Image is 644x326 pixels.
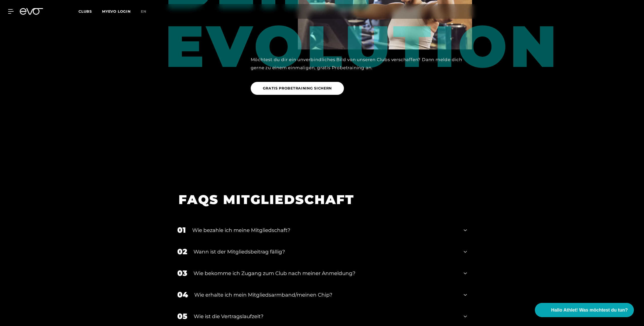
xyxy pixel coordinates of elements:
[177,267,187,279] div: 03
[177,246,187,257] div: 02
[263,86,332,91] span: GRATIS PROBETRAINING SICHERN
[535,303,634,317] button: Hallo Athlet! Was möchtest du tun?
[194,291,458,299] div: Wie erhalte ich mein Mitgliedsarmband/meinen Chip?
[79,9,102,14] a: Clubs
[194,313,458,320] div: Wie ist die Vertragslaufzeit?
[193,248,458,256] div: Wann ist der Mitgliedsbeitrag fällig?
[251,78,346,99] a: GRATIS PROBETRAINING SICHERN
[177,311,187,322] div: 05
[179,191,459,208] h1: FAQS MITGLIEDSCHAFT
[177,289,188,300] div: 04
[102,9,131,14] a: MYEVO LOGIN
[193,269,458,277] div: Wie bekomme ich Zugang zum Club nach meiner Anmeldung?
[177,224,186,236] div: 01
[141,9,152,14] a: en
[251,56,472,72] div: Möchtest du dir ein unverbindliches Bild von unseren Clubs verschaffen? Dann melde dich gerne zu ...
[141,9,146,14] span: en
[192,226,458,234] div: Wie bezahle ich meine Mitgliedschaft?
[551,307,628,314] span: Hallo Athlet! Was möchtest du tun?
[79,9,92,14] span: Clubs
